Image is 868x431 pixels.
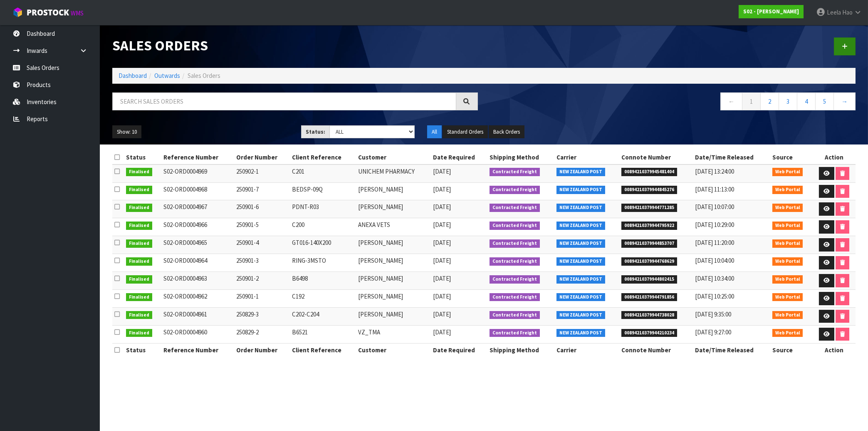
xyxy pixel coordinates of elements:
td: S02-ORD0004964 [161,254,234,272]
span: [DATE] [433,257,451,264]
span: NEW ZEALAND POST [556,222,605,230]
span: [DATE] [433,239,451,247]
td: S02-ORD0004960 [161,325,234,343]
th: Date/Time Released [693,343,770,356]
td: 250829-3 [234,307,290,325]
th: Connote Number [619,151,693,164]
span: Contracted Freight [490,257,540,266]
td: [PERSON_NAME] [356,182,431,200]
td: S02-ORD0004962 [161,290,234,308]
td: 250902-1 [234,164,290,182]
a: Outwards [154,72,180,80]
input: Search sales orders [112,92,456,110]
span: Web Portal [772,204,803,212]
span: Contracted Freight [490,168,540,176]
span: Finalised [126,186,152,194]
a: 5 [815,92,834,110]
span: Finalised [126,311,152,319]
th: Reference Number [161,343,234,356]
span: [DATE] 13:24:00 [695,167,734,175]
td: 250901-2 [234,272,290,290]
span: [DATE] 10:34:00 [695,274,734,282]
span: Finalised [126,275,152,284]
span: 00894210379945481404 [621,168,677,176]
span: Contracted Freight [490,293,540,301]
td: S02-ORD0004961 [161,307,234,325]
strong: S02 - [PERSON_NAME] [743,8,799,15]
span: Contracted Freight [490,275,540,284]
span: [DATE] [433,328,451,336]
td: C201 [290,164,356,182]
th: Source [770,343,813,356]
span: [DATE] 10:29:00 [695,221,734,229]
td: C202-C204 [290,307,356,325]
td: C192 [290,290,356,308]
td: GT016-140X200 [290,236,356,254]
span: Leela [827,8,841,16]
th: Date Required [431,343,488,356]
nav: Page navigation [490,92,856,113]
th: Action [813,151,856,164]
td: B6521 [290,325,356,343]
span: Web Portal [772,257,803,266]
td: S02-ORD0004965 [161,236,234,254]
td: [PERSON_NAME] [356,272,431,290]
span: Web Portal [772,293,803,301]
span: NEW ZEALAND POST [556,275,605,284]
td: [PERSON_NAME] [356,290,431,308]
th: Date/Time Released [693,151,770,164]
span: Web Portal [772,329,803,337]
th: Order Number [234,151,290,164]
span: NEW ZEALAND POST [556,257,605,266]
span: Contracted Freight [490,204,540,212]
td: 250901-3 [234,254,290,272]
span: [DATE] [433,274,451,282]
button: All [427,125,442,139]
span: 00894210379944802415 [621,275,677,284]
td: S02-ORD0004969 [161,164,234,182]
span: Hao [842,8,853,16]
a: 3 [779,92,797,110]
th: Shipping Method [487,151,554,164]
span: Finalised [126,257,152,266]
span: [DATE] 11:13:00 [695,185,734,193]
img: cube-alt.png [12,7,23,17]
span: 00894210379944771285 [621,204,677,212]
th: Customer [356,343,431,356]
span: Contracted Freight [490,239,540,248]
span: [DATE] [433,203,451,211]
button: Standard Orders [443,125,488,139]
span: [DATE] 10:25:00 [695,292,734,300]
h1: Sales Orders [112,37,478,53]
th: Client Reference [290,343,356,356]
td: VZ_TMA [356,325,431,343]
span: Web Portal [772,168,803,176]
span: Sales Orders [188,72,220,80]
td: RING-3MSTO [290,254,356,272]
span: NEW ZEALAND POST [556,329,605,337]
span: 00894210379944210234 [621,329,677,337]
td: [PERSON_NAME] [356,307,431,325]
th: Carrier [554,343,619,356]
button: Back Orders [489,125,524,139]
th: Shipping Method [487,343,554,356]
span: [DATE] 10:07:00 [695,203,734,211]
span: Finalised [126,239,152,248]
a: Dashboard [119,72,147,80]
span: NEW ZEALAND POST [556,204,605,212]
th: Connote Number [619,343,693,356]
span: Contracted Freight [490,186,540,194]
span: 00894210379944738028 [621,311,677,319]
span: 00894210379944795922 [621,222,677,230]
th: Client Reference [290,151,356,164]
span: 00894210379944768629 [621,257,677,266]
a: 2 [760,92,779,110]
span: Web Portal [772,186,803,194]
span: 00894210379944791856 [621,293,677,301]
td: 250901-5 [234,218,290,236]
span: NEW ZEALAND POST [556,239,605,248]
button: Show: 10 [112,125,141,139]
span: [DATE] 10:04:00 [695,257,734,264]
td: S02-ORD0004966 [161,218,234,236]
td: S02-ORD0004963 [161,272,234,290]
